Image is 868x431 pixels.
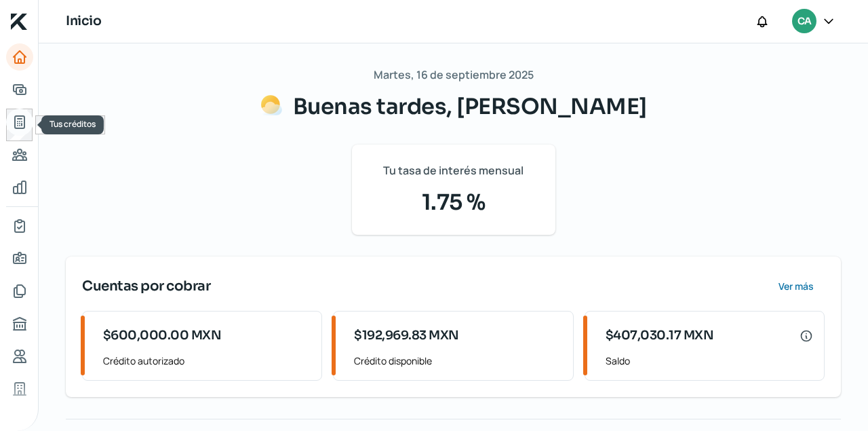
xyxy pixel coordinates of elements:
[6,43,33,71] a: Inicio
[606,352,813,369] span: Saldo
[354,352,561,369] span: Crédito disponible
[6,343,33,370] a: Referencias
[767,273,825,300] button: Ver más
[66,12,101,31] h1: Inicio
[6,212,33,240] a: Mi contrato
[6,245,33,272] a: Información general
[103,326,222,345] span: $600,000.00 MXN
[6,174,33,201] a: Mis finanzas
[6,375,33,402] a: Industria
[606,326,714,345] span: $407,030.17 MXN
[6,278,33,305] a: Documentos
[354,326,459,345] span: $192,969.83 MXN
[260,94,282,116] img: Saludos
[797,14,811,30] span: CA
[368,186,539,219] span: 1.75 %
[6,109,33,136] a: Tus créditos
[103,352,311,369] span: Crédito autorizado
[6,310,33,337] a: Buró de crédito
[778,282,814,291] span: Ver más
[6,141,33,168] a: Pago a proveedores
[50,118,96,130] span: Tus créditos
[6,76,33,103] a: Adelantar facturas
[374,65,534,85] span: Martes, 16 de septiembre 2025
[82,276,210,297] span: Cuentas por cobrar
[293,93,647,120] span: Buenas tardes, [PERSON_NAME]
[383,161,524,181] span: Tu tasa de interés mensual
